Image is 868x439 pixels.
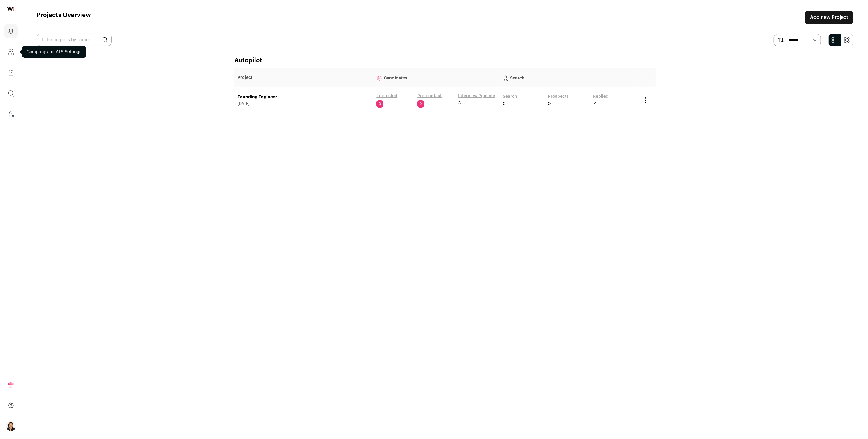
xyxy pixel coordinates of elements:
h1: Projects Overview [37,11,91,24]
a: Company and ATS Settings [4,45,18,59]
a: Projects [4,24,18,38]
p: Project [237,75,370,81]
span: 3 [458,100,461,106]
span: 71 [593,101,597,107]
span: 0 [503,101,506,107]
a: Company Lists [4,65,18,80]
a: Search [503,93,517,100]
a: Prospects [548,93,569,100]
h2: Autopilot [234,56,656,65]
div: Company and ATS Settings [22,46,86,58]
a: Founding Engineer [237,94,370,100]
span: [DATE] [237,101,370,106]
button: Open dropdown [6,421,16,431]
a: Interested [376,93,397,99]
p: Candidates [376,71,497,84]
img: 13709957-medium_jpg [6,421,16,431]
span: 0 [417,100,424,108]
span: 0 [548,101,551,107]
button: Project Actions [642,97,649,104]
img: wellfound-shorthand-0d5821cbd27db2630d0214b213865d53afaa358527fdda9d0ea32b1df1b89c2c.svg [7,7,14,11]
a: Leads (Backoffice) [4,107,18,122]
span: 0 [376,100,383,108]
a: Interview Pipeline [458,93,495,99]
input: Filter projects by name [37,34,112,46]
a: Pre-contact [417,93,442,99]
p: Search [503,71,635,84]
a: Add new Project [805,11,853,24]
a: Replied [593,93,609,100]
